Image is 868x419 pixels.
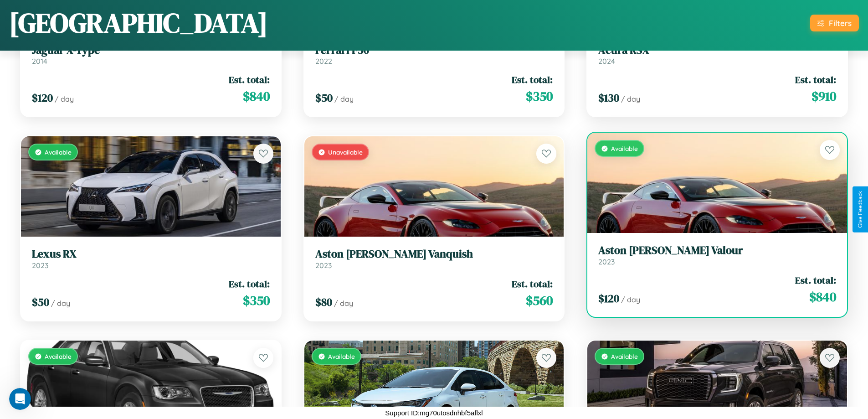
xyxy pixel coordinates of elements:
[526,87,553,105] span: $ 350
[229,277,270,290] span: Est. total:
[829,18,852,28] div: Filters
[795,73,836,86] span: Est. total:
[611,352,638,360] span: Available
[512,73,553,86] span: Est. total:
[512,277,553,290] span: Est. total:
[526,291,553,310] span: $ 560
[315,261,332,270] span: 2023
[32,248,270,270] a: Lexus RX2023
[51,299,70,308] span: / day
[334,94,354,103] span: / day
[243,291,270,310] span: $ 350
[315,90,333,105] span: $ 50
[9,388,31,410] iframe: Intercom live chat
[598,90,619,105] span: $ 130
[795,274,836,287] span: Est. total:
[315,248,553,270] a: Aston [PERSON_NAME] Vanquish2023
[598,257,615,266] span: 2023
[385,407,483,419] p: Support ID: mg70utosdnhbf5aflxl
[315,44,553,66] a: Ferrari F502022
[328,352,355,360] span: Available
[621,295,640,304] span: / day
[32,261,48,270] span: 2023
[328,148,363,156] span: Unavailable
[857,191,863,228] div: Give Feedback
[45,352,72,360] span: Available
[32,248,270,261] h3: Lexus RX
[315,57,332,66] span: 2022
[32,90,53,105] span: $ 120
[32,44,270,66] a: Jaguar X-Type2014
[809,288,836,306] span: $ 840
[334,299,353,308] span: / day
[32,57,47,66] span: 2014
[9,4,268,41] h1: [GEOGRAPHIC_DATA]
[621,94,640,103] span: / day
[45,148,72,156] span: Available
[810,15,859,31] button: Filters
[315,295,332,310] span: $ 80
[598,57,615,66] span: 2024
[598,44,836,66] a: Acura RSX2024
[598,244,836,257] h3: Aston [PERSON_NAME] Valour
[315,248,553,261] h3: Aston [PERSON_NAME] Vanquish
[55,94,74,103] span: / day
[611,145,638,152] span: Available
[32,295,49,310] span: $ 50
[812,87,836,105] span: $ 910
[229,73,270,86] span: Est. total:
[243,87,270,105] span: $ 840
[598,244,836,266] a: Aston [PERSON_NAME] Valour2023
[598,291,619,306] span: $ 120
